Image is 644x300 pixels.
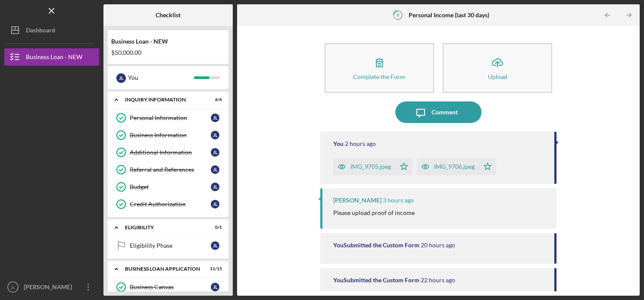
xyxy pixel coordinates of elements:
div: 0 / 1 [206,225,222,230]
a: Referral and ReferencesJL [112,161,224,178]
button: Business Loan - NEW [4,48,99,66]
div: You [333,140,344,147]
a: Business InformationJL [112,126,224,144]
div: Budget [130,183,211,190]
div: J L [211,183,219,191]
div: J L [211,283,219,291]
div: IMG_9705.jpeg [350,163,391,170]
b: Personal Income (last 30 days) [409,12,489,19]
div: Comment [431,101,458,123]
text: JL [11,285,16,290]
div: Referral and References [130,166,211,173]
div: BUSINESS LOAN APPLICATION [125,266,200,272]
time: 2025-10-02 21:52 [421,242,455,249]
tspan: 8 [397,12,399,18]
div: Additional Information [130,149,211,156]
div: J L [116,73,126,83]
button: JL[PERSON_NAME] [4,278,99,296]
a: Business CanvasJL [112,278,224,296]
div: [PERSON_NAME] [333,197,381,204]
div: IMG_9706.jpeg [434,163,475,170]
div: 11 / 15 [206,266,222,272]
div: ELIGIBILITY [125,225,200,230]
a: Credit AuthorizationJL [112,196,224,213]
div: You Submitted the Custom Form [333,277,419,284]
div: J L [211,165,219,174]
div: INQUIRY INFORMATION [125,97,200,102]
a: Additional InformationJL [112,144,224,161]
div: Business Canvas [130,284,211,291]
button: IMG_9705.jpeg [333,158,413,175]
a: BudgetJL [112,178,224,196]
div: Business Information [130,132,211,139]
div: J L [211,114,219,122]
div: You Submitted the Custom Form [333,242,419,249]
div: You [128,70,194,85]
div: Business Loan - NEW [111,38,225,45]
button: Comment [395,101,481,123]
a: Eligibility PhaseJL [112,237,224,254]
button: Complete the Form [325,43,434,93]
time: 2025-10-02 20:10 [421,277,455,284]
time: 2025-10-03 15:06 [383,197,414,204]
div: Credit Authorization [130,201,211,208]
a: Personal InformationJL [112,109,224,126]
div: J L [211,241,219,250]
div: J L [211,200,219,208]
div: Upload [488,73,507,80]
time: 2025-10-03 15:52 [345,140,376,147]
b: Checklist [156,12,181,19]
div: J L [211,148,219,157]
p: Please upload proof of income [333,208,415,218]
button: Dashboard [4,22,99,39]
div: Business Loan - NEW [26,48,82,68]
div: Complete the Form [353,73,405,80]
div: [PERSON_NAME] [22,278,78,298]
div: $50,000.00 [111,49,225,56]
div: Eligibility Phase [130,242,211,249]
button: IMG_9706.jpeg [417,158,496,175]
div: J L [211,131,219,139]
button: Upload [443,43,552,93]
div: Dashboard [26,22,55,41]
div: Personal Information [130,114,211,121]
div: 6 / 6 [206,97,222,102]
